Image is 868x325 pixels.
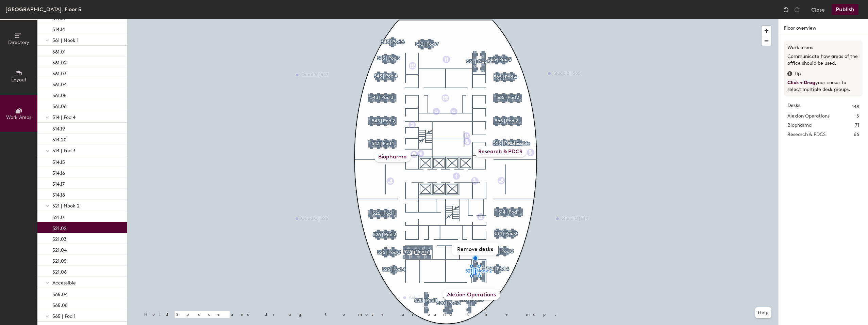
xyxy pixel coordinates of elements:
[52,190,65,198] p: 514.18
[52,290,68,297] p: 565.04
[52,179,65,187] p: 514.17
[52,168,65,176] p: 514.16
[787,131,826,138] span: Research & PDCS
[787,70,859,78] div: Tip
[6,114,31,120] span: Work Areas
[452,243,498,255] button: Remove desks
[52,69,67,77] p: 561.03
[52,47,66,55] p: 561.01
[755,307,771,318] button: Help
[52,300,68,308] p: 565.08
[474,146,527,157] div: Research & PDCS
[855,122,859,129] span: 71
[779,19,868,35] h1: Floor overview
[52,157,65,165] p: 514.15
[8,40,29,45] span: Directory
[52,114,76,120] span: 514 | Pod 4
[794,6,800,13] img: Redo
[11,77,27,83] span: Layout
[374,151,411,162] div: Biopharma
[52,148,76,154] span: 514 | Pod 3
[787,112,830,120] span: Alexion Operations
[787,80,815,86] span: Click + Drag
[52,91,67,98] p: 561.05
[52,25,65,32] p: 514.14
[52,80,67,88] p: 561.04
[787,79,859,93] p: your cursor to select multiple desk groups.
[52,256,67,264] p: 521.05
[52,135,67,143] p: 514.20
[852,103,859,111] span: 148
[52,267,67,275] p: 521.06
[5,5,81,14] div: [GEOGRAPHIC_DATA], Floor 5
[854,131,859,138] span: 66
[52,58,67,66] p: 561.02
[52,213,66,220] p: 521.01
[787,53,859,67] p: Communicate how areas of the office should be used.
[783,6,789,13] img: Undo
[52,245,67,253] p: 521.04
[787,103,800,111] strong: Desks
[787,122,812,129] span: Biopharma
[52,280,76,286] span: Accessible
[811,4,825,15] button: Close
[52,124,65,132] p: 514.19
[832,4,858,15] button: Publish
[52,203,80,209] span: 521 | Nook 2
[52,102,67,109] p: 561.06
[52,234,67,242] p: 521.03
[52,37,79,43] span: 561 | Nook 1
[856,112,859,120] span: 5
[443,289,500,300] div: Alexion Operations
[52,223,67,231] p: 521.02
[787,44,859,51] h3: Work areas
[52,313,76,319] span: 565 | Pod 1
